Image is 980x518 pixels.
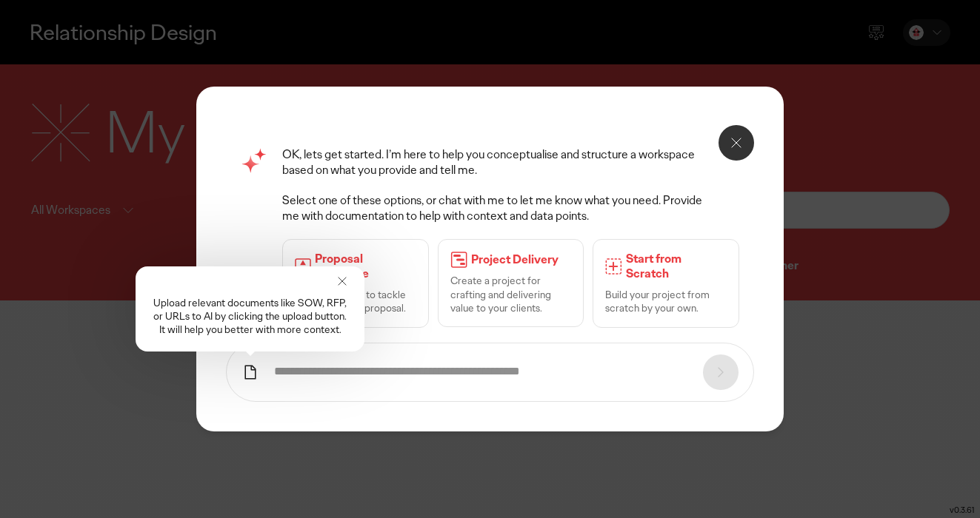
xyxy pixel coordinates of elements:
p: Proposal Response [315,252,416,283]
p: Upload relevant documents like SOW, RFP, or URLs to AI by clicking the upload button. It will hel... [150,296,350,337]
p: OK, lets get started. I’m here to help you conceptualise and structure a workspace based on what ... [282,147,740,178]
p: Project Delivery [471,252,572,268]
p: Create a project for crafting and delivering value to your clients. [450,274,572,314]
p: Build your project from scratch by your own. [605,288,727,314]
p: Select one of these options, or chat with me to let me know what you need. Provide me with docume... [282,193,740,224]
p: Start from Scratch [626,252,727,283]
